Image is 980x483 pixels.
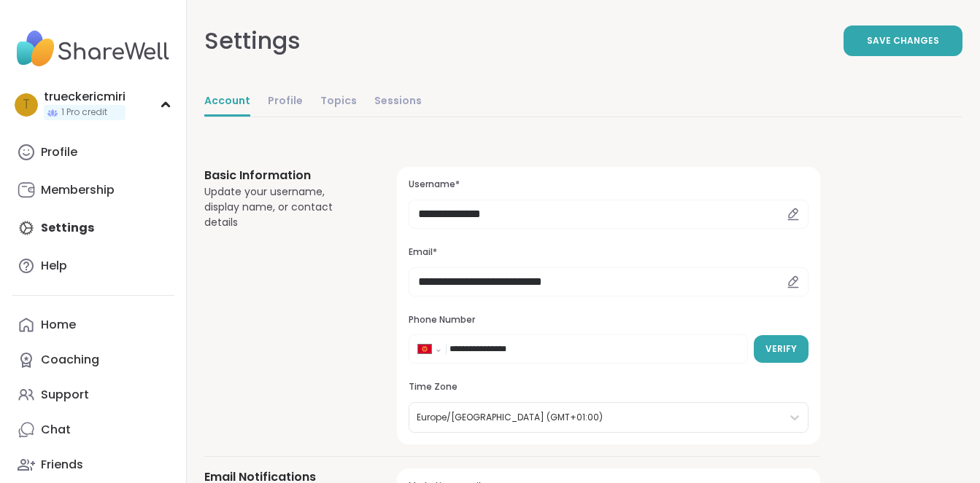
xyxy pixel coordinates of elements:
[12,23,174,74] img: ShareWell Nav Logo
[12,377,174,412] a: Support
[409,381,809,393] h3: Time Zone
[44,89,126,105] div: trueckericmiri
[41,182,115,198] div: Membership
[12,447,174,482] a: Friends
[41,352,99,368] div: Coaching
[409,314,809,326] h3: Phone Number
[12,135,174,170] a: Profile
[12,248,174,283] a: Help
[204,184,362,230] div: Update your username, display name, or contact details
[409,178,809,191] h3: Username*
[844,25,962,56] button: Save Changes
[12,342,174,377] a: Coaching
[41,457,83,473] div: Friends
[374,87,422,117] a: Sessions
[754,335,809,363] button: Verify
[12,307,174,342] a: Home
[409,246,809,259] h3: Email*
[204,167,362,184] h3: Basic Information
[23,95,30,114] span: t
[41,317,76,333] div: Home
[12,412,174,447] a: Chat
[61,106,107,119] span: 1 Pro credit
[12,173,174,208] a: Membership
[867,34,939,47] span: Save Changes
[204,23,301,58] div: Settings
[765,342,797,356] span: Verify
[320,87,357,117] a: Topics
[41,258,67,274] div: Help
[204,87,250,117] a: Account
[41,144,77,160] div: Profile
[268,87,303,117] a: Profile
[41,387,89,403] div: Support
[41,422,71,438] div: Chat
